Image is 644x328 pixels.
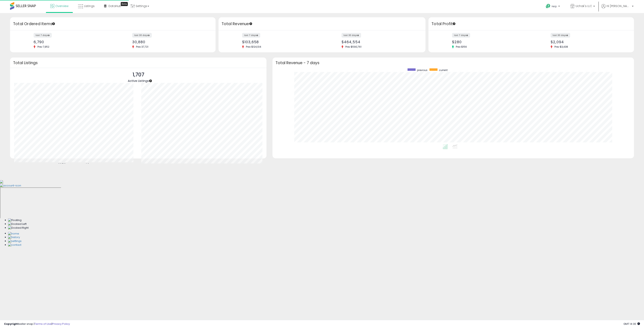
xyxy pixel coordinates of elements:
[84,4,95,8] span: Listings
[452,33,470,38] label: last 7 days
[128,79,149,83] span: Active Listings
[454,45,469,48] span: Prev: $156
[132,40,208,44] div: 30,880
[34,33,52,38] label: last 7 days
[85,162,89,167] b: 48
[242,33,260,38] label: last 7 days
[552,45,570,48] span: Prev: $3,438
[342,40,418,44] div: $464,554
[222,21,422,27] h3: Total Revenue
[34,40,110,44] div: 6,790
[244,45,263,48] span: Prev: $124,104
[439,68,448,72] span: current
[13,21,213,27] h3: Total Ordered Items
[546,4,551,9] i: Get Help
[343,45,363,48] span: Prev: $590,761
[249,22,253,26] div: Tooltip anchor
[8,235,20,239] img: History
[417,68,427,72] span: previous
[8,222,27,226] img: Docked Left
[607,4,631,8] span: Hi [PERSON_NAME]
[59,162,66,167] b: 1659
[431,21,631,27] h3: Total Profit
[13,61,263,64] h3: Total Listings
[551,33,570,38] label: last 30 days
[128,71,149,79] p: 1,707
[552,5,557,8] span: Help
[576,4,592,8] span: Uchak's LLC
[543,1,564,13] a: Help
[242,40,319,44] div: $103,658
[8,226,29,230] img: Docked Right
[55,4,68,8] span: Overview
[452,40,528,44] div: $280
[551,40,627,44] div: $2,094
[342,33,361,38] label: last 30 days
[132,33,152,38] label: last 30 days
[8,239,22,243] img: Settings
[8,218,22,222] img: Floating
[108,4,121,8] span: DataHub
[121,2,128,6] div: Tooltip anchor
[8,243,21,247] img: Contact
[452,22,456,26] div: Tooltip anchor
[52,22,55,26] div: Tooltip anchor
[601,4,634,13] a: Hi [PERSON_NAME]
[35,45,51,48] span: Prev: 7,952
[8,232,19,236] img: Home
[149,79,152,83] div: Tooltip anchor
[276,61,631,64] h3: Total Revenue - 7 days
[134,45,150,48] span: Prev: 37,721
